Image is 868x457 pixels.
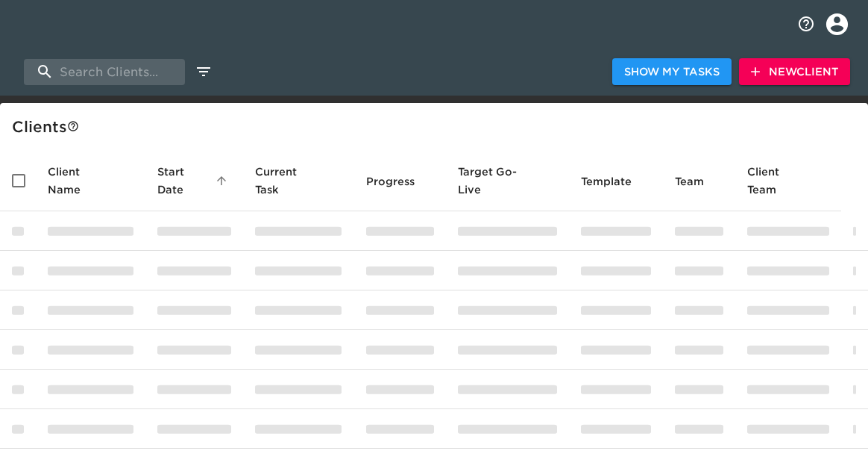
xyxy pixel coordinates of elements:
[48,163,133,199] span: Client Name
[815,2,859,46] button: profile
[458,163,538,199] span: Calculated based on the start date and the duration of all Tasks contained in this Hub.
[751,63,838,81] span: New Client
[157,163,231,199] span: Start Date
[255,163,322,199] span: This is the next Task in this Hub that should be completed
[675,172,723,190] span: Team
[624,63,720,81] span: Show My Tasks
[191,59,216,84] button: edit
[67,120,79,132] svg: This is a list of all of your clients and clients shared with you
[366,172,434,190] span: Progress
[747,163,829,199] span: Client Team
[458,163,557,199] span: Target Go-Live
[739,58,850,86] button: NewClient
[612,58,732,86] button: Show My Tasks
[24,59,185,85] input: search
[12,115,862,139] div: Client s
[788,6,824,42] button: notifications
[255,163,342,199] span: Current Task
[581,172,651,190] span: Template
